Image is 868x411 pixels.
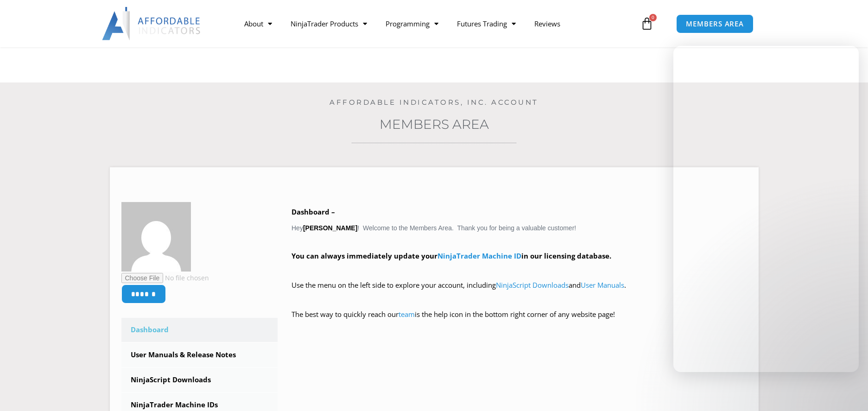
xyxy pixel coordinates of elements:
a: Programming [376,13,448,34]
iframe: Intercom live chat [836,379,859,402]
a: Dashboard [121,318,278,342]
a: MEMBERS AREA [676,14,754,33]
p: Use the menu on the left side to explore your account, including and . [291,279,747,305]
a: 0 [627,10,667,37]
img: af9cd6664984d1206aae6d68832c8db7bbd79c9c7838ad66b263b4427a17b0f4 [121,202,191,272]
a: NinjaScript Downloads [496,280,569,290]
a: NinjaTrader Products [281,13,376,34]
span: MEMBERS AREA [686,20,744,27]
div: Hey ! Welcome to the Members Area. Thank you for being a valuable customer! [291,206,747,334]
a: NinjaScript Downloads [121,368,278,392]
p: The best way to quickly reach our is the help icon in the bottom right corner of any website page! [291,308,747,334]
nav: Menu [235,13,638,34]
a: NinjaTrader Machine ID [437,251,521,260]
strong: You can always immediately update your in our licensing database. [291,251,611,260]
a: User Manuals [581,280,624,290]
a: Reviews [525,13,570,34]
a: User Manuals & Release Notes [121,343,278,367]
b: Dashboard – [291,207,335,216]
strong: [PERSON_NAME] [303,224,357,232]
span: 0 [649,14,657,21]
a: Affordable Indicators, Inc. Account [329,98,539,107]
a: About [235,13,281,34]
iframe: Intercom live chat [673,46,859,372]
a: Members Area [380,116,489,132]
a: team [399,310,415,319]
a: Futures Trading [448,13,525,34]
img: LogoAI | Affordable Indicators – NinjaTrader [102,7,202,40]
